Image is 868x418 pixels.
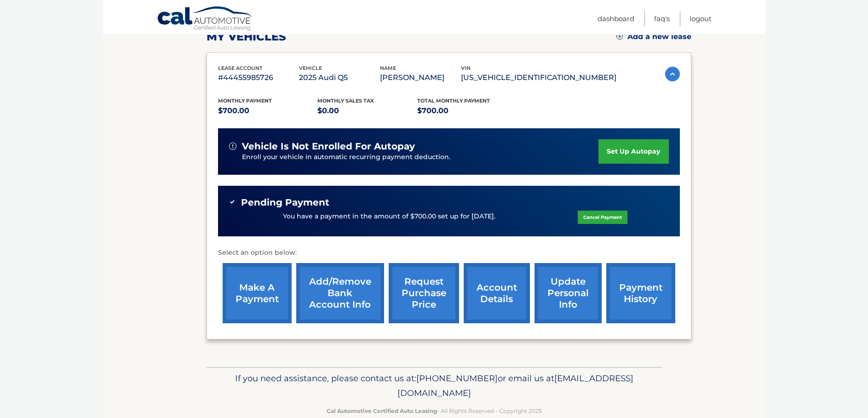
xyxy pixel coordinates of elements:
[299,65,322,71] span: vehicle
[213,371,656,401] p: If you need assistance, please contact us at: or email us at
[223,263,292,323] a: make a payment
[417,104,517,117] p: $700.00
[327,407,437,414] strong: Cal Automotive Certified Auto Leasing
[598,11,634,26] a: Dashboard
[461,65,471,71] span: vin
[616,33,623,40] img: add.svg
[464,263,530,323] a: account details
[535,263,602,323] a: update personal info
[207,30,286,44] h2: my vehicles
[380,71,461,84] p: [PERSON_NAME]
[296,263,384,323] a: Add/Remove bank account info
[665,67,680,81] img: accordion-active.svg
[218,104,318,117] p: $700.00
[598,139,668,164] a: set up autopay
[218,71,299,84] p: #44455985726
[616,32,691,41] a: Add a new lease
[299,71,380,84] p: 2025 Audi Q5
[416,373,498,384] span: [PHONE_NUMBER]
[389,263,459,323] a: request purchase price
[213,406,656,416] p: - All Rights Reserved - Copyright 2025
[229,143,236,150] img: alert-white.svg
[218,65,263,71] span: lease account
[606,263,675,323] a: payment history
[690,11,712,26] a: Logout
[461,71,616,84] p: [US_VEHICLE_IDENTIFICATION_NUMBER]
[241,197,329,208] span: Pending Payment
[417,97,490,104] span: Total Monthly Payment
[242,141,415,152] span: vehicle is not enrolled for autopay
[218,97,272,104] span: Monthly Payment
[317,104,417,117] p: $0.00
[578,211,627,224] a: Cancel Payment
[157,6,253,33] a: Cal Automotive
[380,65,396,71] span: name
[397,373,633,398] span: [EMAIL_ADDRESS][DOMAIN_NAME]
[242,152,599,162] p: Enroll your vehicle in automatic recurring payment deduction.
[229,199,236,205] img: check-green.svg
[283,212,495,222] p: You have a payment in the amount of $700.00 set up for [DATE].
[218,247,680,258] p: Select an option below:
[317,97,374,104] span: Monthly sales Tax
[654,11,670,26] a: FAQ's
